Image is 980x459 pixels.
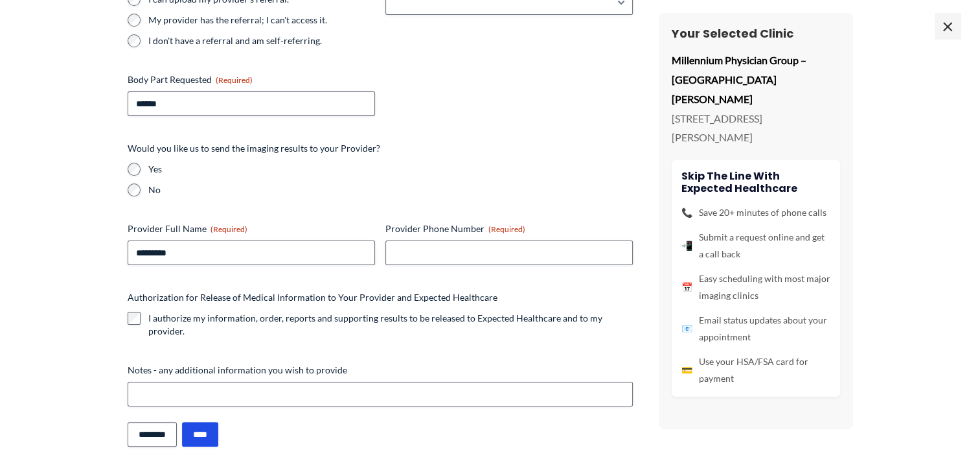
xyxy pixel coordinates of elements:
label: No [148,183,633,196]
legend: Authorization for Release of Medical Information to Your Provider and Expected Healthcare [128,291,497,304]
p: [STREET_ADDRESS][PERSON_NAME] [672,109,840,147]
li: Easy scheduling with most major imaging clinics [681,270,830,304]
span: × [935,13,961,39]
label: Provider Full Name [128,222,375,235]
span: (Required) [216,75,253,85]
span: 📞 [681,204,692,221]
span: 📅 [681,279,692,296]
label: I don't have a referral and am self-referring. [148,34,375,47]
h3: Your Selected Clinic [672,26,840,41]
label: I authorize my information, order, reports and supporting results to be released to Expected Heal... [148,312,633,338]
li: Save 20+ minutes of phone calls [681,204,830,221]
h4: Skip the line with Expected Healthcare [681,170,830,194]
label: Provider Phone Number [385,222,633,235]
span: (Required) [211,224,247,234]
label: My provider has the referral; I can't access it. [148,14,375,27]
legend: Would you like us to send the imaging results to your Provider? [128,142,380,155]
span: (Required) [488,224,525,234]
li: Email status updates about your appointment [681,312,830,346]
li: Use your HSA/FSA card for payment [681,353,830,387]
span: 📧 [681,320,692,337]
label: Yes [148,163,633,176]
span: 💳 [681,362,692,379]
label: Notes - any additional information you wish to provide [128,364,633,377]
li: Submit a request online and get a call back [681,229,830,263]
span: 📲 [681,237,692,254]
p: Millennium Physician Group – [GEOGRAPHIC_DATA][PERSON_NAME] [672,51,840,108]
label: Body Part Requested [128,73,375,86]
